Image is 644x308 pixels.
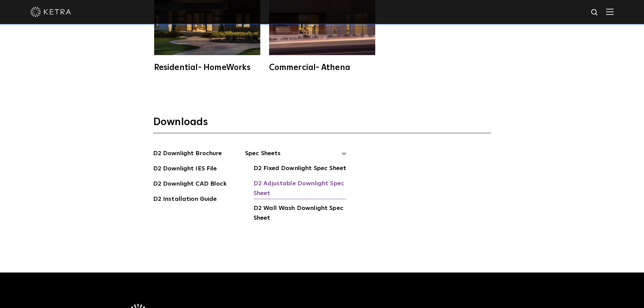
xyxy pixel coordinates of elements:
[254,204,347,224] a: D2 Wall Wash Downlight Spec Sheet
[591,8,599,17] img: search icon
[153,179,226,190] a: D2 Downlight CAD Block
[254,164,346,174] a: D2 Fixed Downlight Spec Sheet
[30,7,71,17] img: ketra-logo-2019-white
[245,149,347,164] span: Spec Sheets
[153,194,217,205] a: D2 Installation Guide
[154,64,260,72] div: Residential- HomeWorks
[153,116,491,133] h3: Downloads
[269,64,375,72] div: Commercial- Athena
[153,164,217,175] a: D2 Downlight IES File
[254,179,347,199] a: D2 Adjustable Downlight Spec Sheet
[153,149,222,160] a: D2 Downlight Brochure
[606,8,614,15] img: Hamburger%20Nav.svg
